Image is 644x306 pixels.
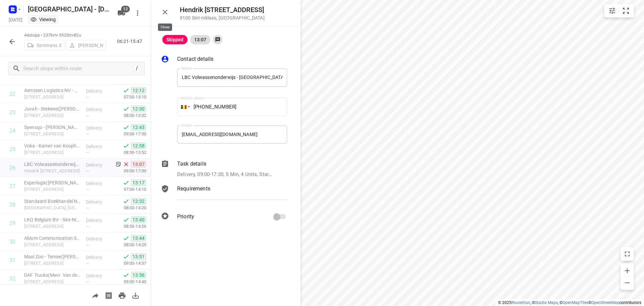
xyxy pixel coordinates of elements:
p: 08:30-13:52 [113,149,146,156]
p: Delivery [86,199,111,205]
span: — [86,95,89,100]
input: Search stops within route [23,63,133,74]
svg: Done [123,142,129,149]
p: Steentijdstraat 1286, Verrebroek [24,94,80,100]
p: Delivery [86,235,111,242]
p: 07:00-14:10 [113,186,146,193]
div: 30 [9,238,15,245]
span: — [86,261,89,266]
p: 08:00-14:29 [113,242,146,248]
span: 13:56 [131,272,146,278]
p: Oostjachtpark 3, Sint Niklaas [24,242,80,248]
p: 08:30-14:26 [113,223,146,230]
div: 31 [9,257,15,263]
div: Belgium: + 32 [177,98,190,116]
span: — [86,132,89,137]
svg: Done [123,198,129,205]
div: 28 [9,202,15,208]
p: Standaard Boekhandel NV(Michèle Sobek) [24,198,80,205]
p: Abiom Communication Systems BVBA - Sint Niklaas(Receptie Sint Niklaas) [24,235,80,242]
svg: Done [123,124,129,131]
span: Print shipping labels [102,292,115,298]
div: You are currently in view mode. To make any changes, go to edit project. [30,16,56,23]
div: 32 [9,275,15,282]
p: Luxemburgstraat 17, Temse [24,278,80,285]
p: Luxemburgstraat 11, Temse [24,260,80,267]
span: — [86,150,89,155]
li: © 2025 , © , © © contributors [498,300,641,305]
span: 12:43 [131,124,146,131]
svg: Done [123,105,129,112]
p: Gentse Baan 66, Sint-niklaas [24,186,80,193]
p: Aertssen Logistics NV - Verrebroek(Kris van Schelstraete) [24,87,80,94]
p: Delivery [86,106,111,113]
svg: Done [123,272,129,278]
div: 26 [9,165,15,171]
p: Hendrik Heymanplein 7, Sint-niklaas [24,168,80,174]
span: — [86,187,89,192]
span: 12:30 [131,105,146,112]
p: Industriepark-Noord 28A, Sint-niklaas [24,205,80,211]
div: small contained button group [604,4,634,17]
a: Routetitan [512,300,530,305]
a: Stadia Maps [535,300,558,305]
p: 9100 Sint-niklaas , [GEOGRAPHIC_DATA] [180,15,265,20]
svg: Done [123,179,129,186]
a: OpenMapTiles [562,300,588,305]
p: Task details [177,160,206,168]
p: Oostjachtpark 10, Sint-niklaas [24,223,80,230]
span: 13 [121,6,130,12]
span: Skipped [162,37,187,42]
p: Delivery [86,143,111,150]
button: 13 [115,6,128,20]
p: Potterstraat 122, Sint-gillis-waas [24,131,80,137]
p: Priority [177,213,194,221]
svg: Skipped [123,161,129,168]
p: 09:00-14:37 [113,260,146,267]
div: Requirements [161,185,287,205]
p: 06:21-15:47 [117,38,145,45]
span: 13:17 [131,179,146,186]
span: 13:40 [131,216,146,223]
p: LBC Volwassenonderwijs - Sint-Niklaas(Mieke Van Hoecke) [24,161,80,168]
span: Download route [129,292,142,298]
p: Syensqo - Lieselotte Batnes(Ambius - België) [24,124,80,131]
svg: Done [123,253,129,260]
svg: Done [123,235,129,242]
p: [STREET_ADDRESS] [24,112,80,119]
p: Kleine Laan 28, Sint-niklaas [24,149,80,156]
div: 25 [9,146,15,152]
label: Mobile phone [181,96,204,100]
p: Delivery [86,217,111,224]
div: / [133,65,141,72]
p: Voka - Kamer van Koophandel - Waasland(Inneke Gielen) [24,142,80,149]
span: Print route [115,292,129,298]
p: 09:00-17:30 [113,131,146,137]
span: 82u [74,33,81,38]
div: Contact details [161,55,287,64]
span: 12:12 [131,87,146,94]
p: Delivery, 09:00-17:30, 5 Min, 4 Units, Startdatum: [DATE]. Welkom bij een nieuwe klant! Fruiteraa... [177,171,273,178]
p: Delivery [86,125,111,131]
input: 1 (702) 123-4567 [177,98,287,116]
p: DAF Trucks(Mevr. Van den Abbeele (Daf Trucks)) [24,272,80,278]
span: 13:07 [190,37,210,42]
p: LKQ Belgium BV - Sint-Niklaas(Safet Hadzihasanovic) [24,216,80,223]
svg: Done [123,216,129,223]
p: Delivery [86,162,111,168]
span: — [86,169,89,174]
span: Share route [89,292,102,298]
p: Delivery [86,254,111,261]
div: 27 [9,183,15,189]
span: — [86,113,89,118]
span: • [72,33,74,38]
p: 09:00-17:30 [113,168,146,174]
p: Contact details [177,55,213,63]
button: More [131,6,144,20]
p: Maxi Zoo - Temse(Kathleen Van Broeck) [24,253,80,260]
p: 09:00-14:40 [113,278,146,285]
p: 44 stops • 237km • 9h25m [24,32,106,39]
a: OpenStreetMap [591,300,619,305]
div: Task detailsDelivery, 09:00-17:30, 5 Min, 4 Units, Startdatum: [DATE]. Welkom bij een nieuwe klan... [161,160,287,178]
span: — [86,279,89,285]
